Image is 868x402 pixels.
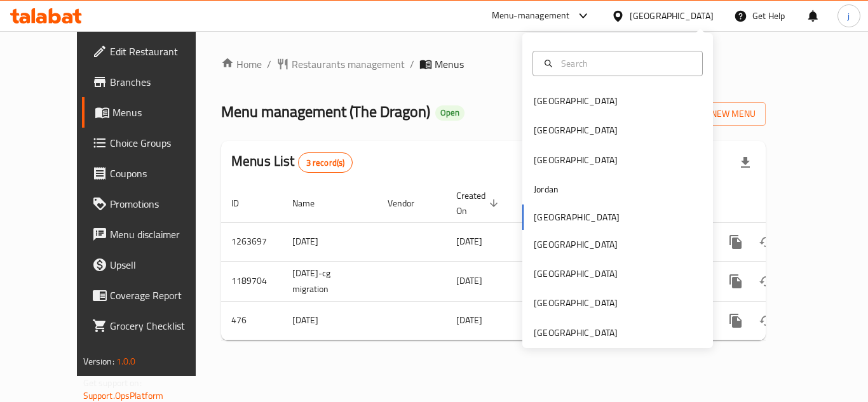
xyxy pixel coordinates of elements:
[110,135,212,151] span: Choice Groups
[282,261,377,301] td: [DATE]-cg migration
[534,267,618,281] div: [GEOGRAPHIC_DATA]
[435,105,465,121] div: Open
[534,326,618,340] div: [GEOGRAPHIC_DATA]
[82,280,222,311] a: Coverage Report
[282,301,377,340] td: [DATE]
[82,36,222,67] a: Edit Restaurant
[83,353,114,370] span: Version:
[82,67,222,97] a: Branches
[221,301,282,340] td: 476
[83,375,142,391] span: Get support on:
[110,257,212,272] span: Upsell
[221,261,282,301] td: 1189704
[492,8,570,23] div: Menu-management
[298,152,353,173] div: Total records count
[82,97,222,128] a: Menus
[82,189,222,219] a: Promotions
[751,227,782,257] button: Change Status
[82,311,222,341] a: Grocery Checklist
[110,166,212,181] span: Coupons
[534,153,618,167] div: [GEOGRAPHIC_DATA]
[82,250,222,280] a: Upsell
[292,57,405,72] span: Restaurants management
[112,105,212,120] span: Menus
[721,305,751,336] button: more
[730,147,761,178] div: Export file
[110,44,212,59] span: Edit Restaurant
[276,57,405,72] a: Restaurants management
[721,227,751,257] button: more
[82,128,222,158] a: Choice Groups
[110,74,212,90] span: Branches
[82,158,222,189] a: Coupons
[221,57,766,72] nav: breadcrumb
[435,57,464,72] span: Menus
[388,196,431,211] span: Vendor
[110,318,212,333] span: Grocery Checklist
[110,227,212,242] span: Menu disclaimer
[848,9,850,23] span: j
[110,288,212,303] span: Coverage Report
[556,57,695,70] input: Search
[534,182,559,196] div: Jordan
[456,188,502,218] span: Created On
[82,219,222,250] a: Menu disclaimer
[751,305,782,336] button: Change Status
[677,106,756,122] span: Add New Menu
[292,196,331,211] span: Name
[534,296,618,310] div: [GEOGRAPHIC_DATA]
[435,107,465,118] span: Open
[534,123,618,137] div: [GEOGRAPHIC_DATA]
[267,57,271,72] li: /
[456,272,482,289] span: [DATE]
[110,196,212,211] span: Promotions
[410,57,414,72] li: /
[282,222,377,261] td: [DATE]
[231,152,353,173] h2: Menus List
[534,94,618,108] div: [GEOGRAPHIC_DATA]
[231,196,255,211] span: ID
[299,157,353,169] span: 3 record(s)
[221,97,430,126] span: Menu management ( The Dragon )
[221,57,262,72] a: Home
[630,9,714,23] div: [GEOGRAPHIC_DATA]
[721,266,751,297] button: more
[456,233,482,250] span: [DATE]
[116,353,136,370] span: 1.0.0
[456,312,482,328] span: [DATE]
[667,102,766,126] button: Add New Menu
[534,238,618,251] div: [GEOGRAPHIC_DATA]
[221,222,282,261] td: 1263697
[751,266,782,297] button: Change Status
